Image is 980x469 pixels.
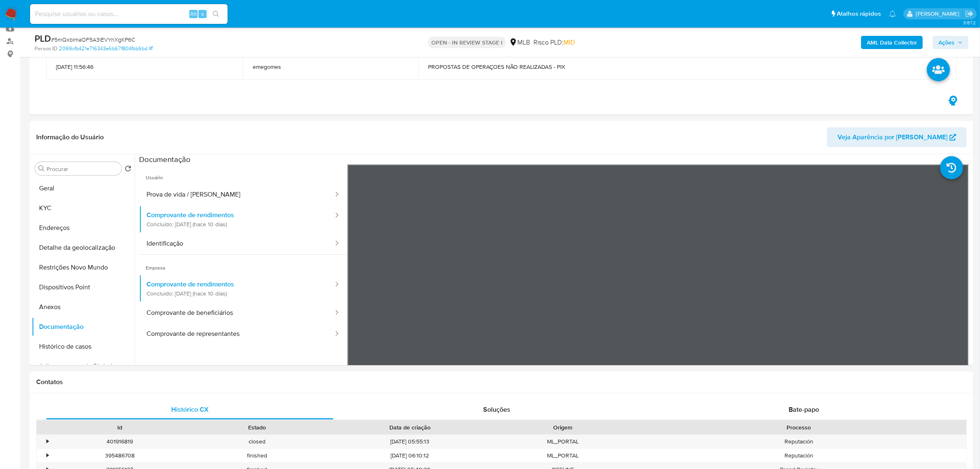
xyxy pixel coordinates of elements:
span: PROPOSTAS DE OPERAÇOES NÃO REALIZADAS - PIX [428,63,947,70]
button: AML Data Collector [861,36,923,49]
div: ML_PORTAL [494,435,631,448]
div: • [47,452,49,460]
h1: Contatos [36,378,967,386]
span: Alt [190,10,197,18]
span: Risco PLD: [533,38,575,47]
a: 2099cfb421e716343e6b67f804fbb6bd [59,45,153,52]
a: Sair [965,9,974,18]
div: Reputación [631,449,966,462]
div: MLB [509,38,530,47]
button: Ações [933,36,968,49]
button: Retornar ao pedido padrão [125,165,131,174]
b: AML Data Collector [867,36,917,49]
p: emerson.gomes@mercadopago.com.br [916,10,962,18]
button: KYC [32,198,135,218]
b: PLD [35,32,51,45]
div: Origem [500,423,626,431]
div: • [47,438,49,446]
a: Notificações [889,10,896,17]
span: Veja Aparência por [PERSON_NAME] [838,127,947,147]
div: Id [57,423,182,431]
button: Endereços [32,218,135,238]
button: Documentação [32,317,135,337]
div: Reputación [631,435,966,448]
span: # 5mQxblmaOF5A3lEVYnXgKP6C [51,35,135,44]
div: closed [188,435,325,448]
div: Data de criação [331,423,489,431]
button: search-icon [207,8,224,20]
button: Adiantamentos de Dinheiro [32,356,135,376]
h1: Informação do Usuário [36,133,104,141]
div: 401916819 [51,435,188,448]
div: ML_PORTAL [494,449,631,462]
span: [DATE] 11:56:46 [56,63,233,70]
button: Histórico de casos [32,337,135,356]
span: emegomes [253,63,408,70]
span: Histórico CX [171,405,209,414]
div: [DATE] 05:55:13 [326,435,494,448]
div: 395486708 [51,449,188,462]
b: Person ID [35,45,57,52]
span: Soluções [483,405,510,414]
button: Procurar [38,165,45,172]
span: s [201,10,204,18]
p: OPEN - IN REVIEW STAGE I [428,37,506,48]
span: Ações [938,36,954,49]
span: Atalhos rápidos [837,9,881,18]
button: Dispositivos Point [32,277,135,297]
span: MID [563,38,575,47]
span: 3.157.2 [963,19,976,26]
div: Estado [194,423,319,431]
span: Bate-papo [789,405,819,414]
button: Detalhe da geolocalização [32,238,135,258]
button: Anexos [32,297,135,317]
input: Procurar [47,165,118,173]
button: Geral [32,178,135,198]
input: Pesquise usuários ou casos... [30,9,228,19]
button: Restrições Novo Mundo [32,258,135,277]
div: finished [188,449,325,462]
div: Processo [637,423,961,431]
button: Veja Aparência por [PERSON_NAME] [827,127,967,147]
div: [DATE] 06:10:12 [326,449,494,462]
